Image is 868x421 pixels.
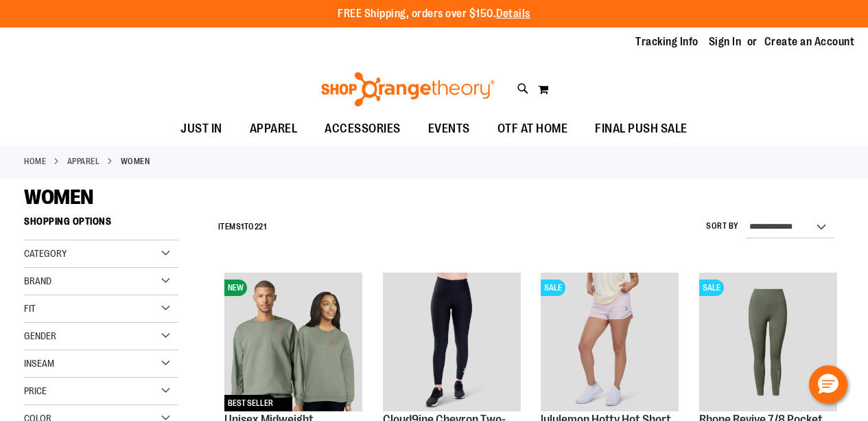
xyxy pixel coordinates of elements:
h2: Items to [218,216,267,238]
span: Category [24,248,67,259]
img: Shop Orangetheory [319,72,497,106]
a: EVENTS [414,113,484,145]
img: Rhone Revive 7/8 Pocket Legging [699,273,837,411]
span: ACCESSORIES [325,113,401,144]
a: Cloud9ine Chevron Two-Pocket Legging [383,273,521,413]
a: Home [24,155,46,168]
span: 1 [241,222,244,231]
span: Brand [24,275,51,286]
span: Gender [24,330,56,341]
p: FREE Shipping, orders over $150. [338,6,530,22]
span: Inseam [24,358,54,369]
span: 221 [255,222,267,231]
span: WOMEN [24,185,93,209]
span: OTF AT HOME [497,113,568,144]
img: lululemon Hotty Hot Short High-Rise [541,273,679,411]
strong: Shopping Options [24,209,178,240]
span: EVENTS [428,113,470,144]
img: Cloud9ine Chevron Two-Pocket Legging [383,273,521,411]
span: FINAL PUSH SALE [595,113,688,144]
a: Unisex Midweight SweatshirtNEWBEST SELLER [224,273,362,413]
span: BEST SELLER [224,395,277,411]
a: Tracking Info [635,34,699,49]
a: lululemon Hotty Hot Short High-RiseSALE [541,273,679,413]
strong: WOMEN [121,155,150,168]
a: JUST IN [167,113,236,145]
a: Details [496,8,530,20]
a: Sign In [709,34,742,49]
a: Create an Account [764,34,855,49]
a: ACCESSORIES [311,113,414,145]
a: OTF AT HOME [484,113,582,145]
span: NEW [224,280,247,296]
span: SALE [541,280,565,296]
span: SALE [699,280,724,296]
span: Price [24,385,47,396]
button: Hello, have a question? Let’s chat. [809,365,847,404]
span: APPAREL [250,113,298,144]
a: FINAL PUSH SALE [581,113,701,145]
img: Unisex Midweight Sweatshirt [224,273,362,411]
span: Fit [24,303,36,314]
span: JUST IN [180,113,222,144]
a: APPAREL [67,155,100,168]
a: APPAREL [236,113,312,144]
a: Rhone Revive 7/8 Pocket LeggingSALE [699,273,837,413]
label: Sort By [706,220,739,232]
